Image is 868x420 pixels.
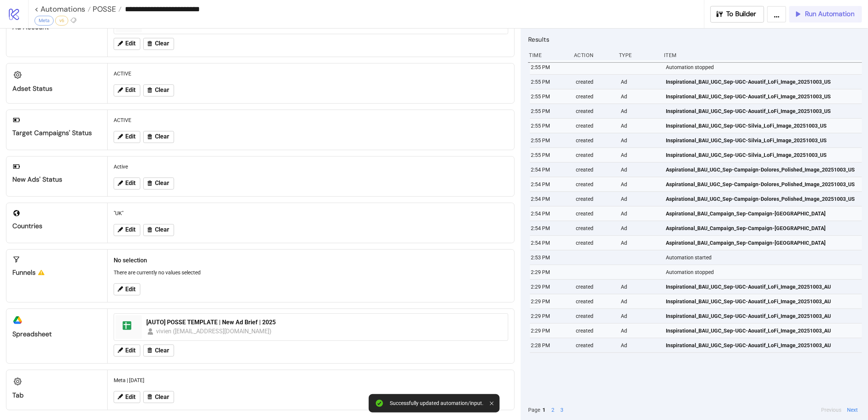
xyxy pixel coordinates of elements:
[12,84,101,93] div: Adset Status
[575,163,615,177] div: created
[155,180,169,187] span: Clear
[575,294,615,309] div: created
[530,280,570,294] div: 2:29 PM
[530,265,570,279] div: 2:29 PM
[143,224,174,236] button: Clear
[665,265,864,279] div: Automation stopped
[114,391,140,403] button: Edit
[666,122,827,130] span: Inspirational_BAU_UGC_Sep-UGC-Silvia_LoFi_Image_20251003_US
[143,84,174,96] button: Clear
[114,268,508,277] p: There are currently no values selected
[12,129,101,137] div: Target Campaigns' Status
[666,280,859,294] a: Inspirational_BAU_UGC_Sep-UGC-Aouatif_LoFi_Image_20251003_AU
[155,226,169,233] span: Clear
[530,294,570,309] div: 2:29 PM
[620,338,660,352] div: Ad
[666,338,859,352] a: Inspirational_BAU_UGC_Sep-UGC-Aouatif_LoFi_Image_20251003_AU
[666,283,831,291] span: Inspirational_BAU_UGC_Sep-UGC-Aouatif_LoFi_Image_20251003_AU
[114,38,140,50] button: Edit
[789,6,862,23] button: Run Automation
[620,309,660,323] div: Ad
[666,133,859,148] a: Inspirational_BAU_UGC_Sep-UGC-Silvia_LoFi_Image_20251003_US
[573,48,613,62] div: Action
[666,236,859,250] a: Aspirational_BAU_Campaign_Sep-Campaign-[GEOGRAPHIC_DATA]
[91,5,122,13] a: POSSE
[114,345,140,357] button: Edit
[155,133,169,140] span: Clear
[530,309,570,323] div: 2:29 PM
[111,66,511,81] div: ACTIVE
[620,294,660,309] div: Ad
[530,338,570,352] div: 2:28 PM
[125,286,135,293] span: Edit
[143,131,174,143] button: Clear
[125,180,135,187] span: Edit
[665,250,864,265] div: Automation started
[125,87,135,93] span: Edit
[540,406,548,414] button: 1
[530,206,570,221] div: 2:54 PM
[666,180,855,188] span: Aspirational_BAU_UGC_Sep-Campaign-Dolores_Polished_Image_20251003_US
[35,5,91,13] a: < Automations
[530,133,570,148] div: 2:55 PM
[819,406,844,414] button: Previous
[666,107,831,115] span: Inspirational_BAU_UGC_Sep-UGC-Aouatif_LoFi_Image_20251003_US
[155,347,169,354] span: Clear
[620,148,660,162] div: Ad
[620,89,660,104] div: Ad
[530,236,570,250] div: 2:54 PM
[125,226,135,233] span: Edit
[620,280,660,294] div: Ad
[666,163,859,177] a: Aspirational_BAU_UGC_Sep-Campaign-Dolores_Polished_Image_20251003_US
[111,160,511,174] div: Active
[575,192,615,206] div: created
[114,178,140,190] button: Edit
[663,48,862,62] div: Item
[727,10,757,18] span: To Builder
[12,268,101,277] div: Funnels
[156,327,272,336] div: vivien ([EMAIL_ADDRESS][DOMAIN_NAME])
[666,239,826,247] span: Aspirational_BAU_Campaign_Sep-Campaign-[GEOGRAPHIC_DATA]
[111,206,511,220] div: "UK"
[666,209,826,218] span: Aspirational_BAU_Campaign_Sep-Campaign-[GEOGRAPHIC_DATA]
[620,119,660,133] div: Ad
[620,163,660,177] div: Ad
[666,177,859,191] a: Aspirational_BAU_UGC_Sep-Campaign-Dolores_Polished_Image_20251003_US
[575,206,615,221] div: created
[575,148,615,162] div: created
[91,4,116,14] span: POSSE
[530,75,570,89] div: 2:55 PM
[620,75,660,89] div: Ad
[125,133,135,140] span: Edit
[55,16,68,26] div: v6
[575,177,615,191] div: created
[666,89,859,104] a: Inspirational_BAU_UGC_Sep-UGC-Aouatif_LoFi_Image_20251003_US
[549,406,557,414] button: 2
[155,394,169,400] span: Clear
[114,224,140,236] button: Edit
[618,48,658,62] div: Type
[12,391,101,400] div: Tab
[666,195,855,203] span: Aspirational_BAU_UGC_Sep-Campaign-Dolores_Polished_Image_20251003_US
[620,324,660,338] div: Ad
[530,89,570,104] div: 2:55 PM
[146,318,503,327] div: [AUTO] POSSE TEMPLATE | New Ad Brief | 2025
[620,177,660,191] div: Ad
[666,206,859,221] a: Aspirational_BAU_Campaign_Sep-Campaign-[GEOGRAPHIC_DATA]
[530,60,570,74] div: 2:55 PM
[530,163,570,177] div: 2:54 PM
[575,280,615,294] div: created
[530,192,570,206] div: 2:54 PM
[666,192,859,206] a: Aspirational_BAU_UGC_Sep-Campaign-Dolores_Polished_Image_20251003_US
[35,16,54,26] div: Meta
[767,6,786,23] button: ...
[575,104,615,118] div: created
[530,119,570,133] div: 2:55 PM
[666,75,859,89] a: Inspirational_BAU_UGC_Sep-UGC-Aouatif_LoFi_Image_20251003_US
[575,236,615,250] div: created
[155,87,169,93] span: Clear
[666,151,827,159] span: Inspirational_BAU_UGC_Sep-UGC-Silvia_LoFi_Image_20251003_US
[666,221,859,235] a: Aspirational_BAU_Campaign_Sep-Campaign-[GEOGRAPHIC_DATA]
[558,406,566,414] button: 3
[666,327,831,335] span: Inspirational_BAU_UGC_Sep-UGC-Aouatif_LoFi_Image_20251003_AU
